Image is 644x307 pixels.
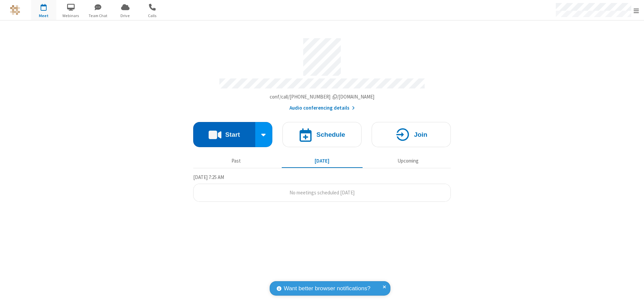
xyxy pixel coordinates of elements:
[86,13,111,19] span: Team Chat
[31,13,56,19] span: Meet
[193,33,451,112] section: Account details
[627,290,639,302] iframe: Chat
[140,13,165,19] span: Calls
[225,131,240,138] h4: Start
[282,155,363,167] button: [DATE]
[316,131,345,138] h4: Schedule
[282,122,362,147] button: Schedule
[289,104,355,112] button: Audio conferencing details
[368,155,448,167] button: Upcoming
[284,284,370,293] span: Want better browser notifications?
[193,174,224,180] span: [DATE] 7:25 AM
[270,94,375,100] span: Copy my meeting room link
[414,131,427,138] h4: Join
[10,5,20,15] img: QA Selenium DO NOT DELETE OR CHANGE
[289,189,355,196] span: No meetings scheduled [DATE]
[372,122,451,147] button: Join
[255,122,273,147] div: Start conference options
[113,13,138,19] span: Drive
[196,155,277,167] button: Past
[193,173,451,202] section: Today's Meetings
[193,122,255,147] button: Start
[270,93,375,101] button: Copy my meeting room linkCopy my meeting room link
[58,13,84,19] span: Webinars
